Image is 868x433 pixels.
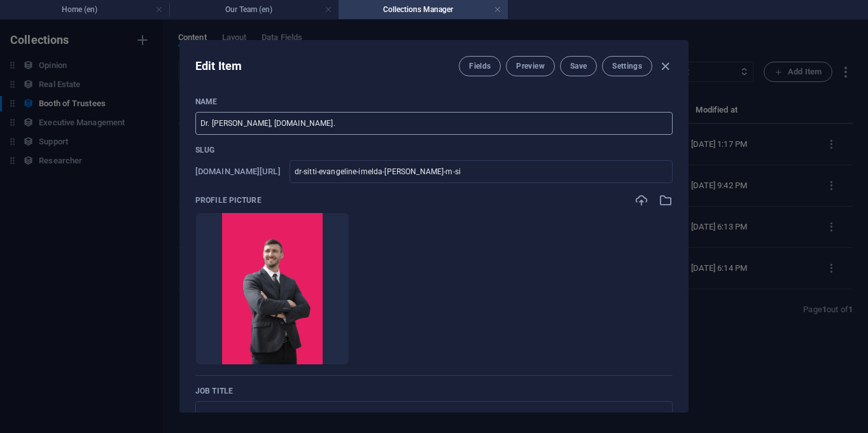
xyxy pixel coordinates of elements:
[195,195,262,205] p: Profile Picture
[222,213,323,364] img: teammember_3.png
[469,61,491,71] span: Fields
[339,3,508,17] h4: Collections Manager
[195,386,673,396] p: Job Title
[612,61,642,71] span: Settings
[570,61,587,71] span: Save
[602,56,652,76] button: Settings
[459,56,501,76] button: Fields
[195,58,242,74] h2: Edit Item
[659,193,673,207] i: Select from file manager or stock photos
[560,56,597,76] button: Save
[169,3,339,17] h4: Our Team (en)
[195,145,673,155] p: Slug
[516,61,544,71] span: Preview
[195,97,673,107] p: Name
[506,56,554,76] button: Preview
[195,164,281,179] h6: Slug is the URL under which this item can be found, so it must be unique.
